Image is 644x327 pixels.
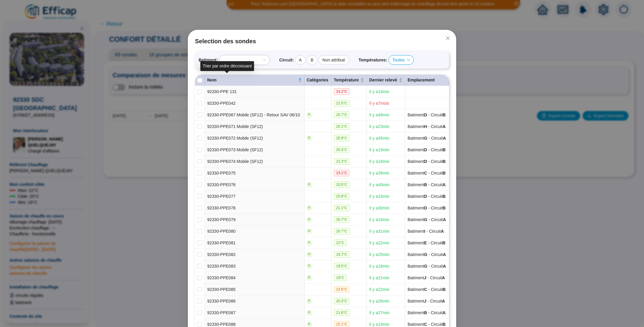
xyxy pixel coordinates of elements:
span: Températures : [359,57,387,63]
td: 92330-PPE079 [205,214,304,226]
span: J [424,275,426,280]
span: Il y a 22 min [369,240,389,245]
span: 23.2 °C [334,88,350,95]
span: 20.3 °C [334,298,350,304]
span: Circuit [431,147,446,152]
td: 92330-PPE078 [205,202,304,214]
span: Circuit [431,264,446,269]
span: A [443,252,446,257]
span: A [443,124,446,129]
span: I [424,229,425,234]
span: 21.5 °C [334,100,350,107]
span: 22 °C [334,240,347,246]
span: A [443,136,446,141]
th: Catégories [304,75,332,86]
td: 92330-PPE081 [205,237,304,249]
span: 19 °C [334,274,347,281]
span: Il y a 19 min [369,322,389,327]
span: Batiment [408,217,427,222]
span: A [442,299,445,303]
span: Batiment [408,299,426,303]
span: Il y a 31 min [369,229,389,234]
th: Température [332,75,367,86]
span: - [427,322,431,327]
span: Circuit [429,229,444,234]
span: G [424,136,427,141]
td: 92330-PPE074 Mobile (SF12) [205,156,304,167]
span: Circuit [431,252,446,257]
span: Batiment [408,136,427,141]
span: D [424,194,427,199]
span: R [307,322,312,327]
div: A [295,55,306,64]
span: 21.1 °C [334,205,350,211]
span: Batiment [408,112,427,117]
span: 21.6 °C [334,309,350,316]
span: Il y a 23 min [369,124,389,129]
span: D [424,206,427,210]
span: - [426,275,430,280]
span: Il y a 22 min [369,287,389,292]
span: Toutes [392,55,410,64]
span: - [427,264,431,269]
span: R [307,182,312,187]
span: B [443,287,446,292]
span: Il y a 45 min [369,136,389,141]
div: Trier par ordre décroissant [200,61,254,71]
span: 20.7 °C [334,216,350,223]
span: B [442,240,445,245]
span: 21.3 °C [334,158,350,165]
span: C [424,287,427,292]
span: Il y a 18 min [369,264,389,269]
span: Batiment [408,287,427,292]
td: 92330-PPE082 [205,249,304,260]
span: Dernier relevé [369,77,398,83]
span: H [424,124,427,129]
td: 92330-PPE042 [205,98,304,109]
span: close [445,36,450,41]
td: 92330-PPE087 [205,307,304,319]
span: D [424,112,427,117]
span: 23.1 °C [334,170,350,176]
span: R [307,229,312,234]
span: - [427,136,431,141]
span: C [424,171,427,175]
span: - [427,217,431,222]
td: 92330-PPE085 [205,284,304,295]
span: R [307,310,312,315]
span: R [307,240,312,246]
span: - [427,124,431,129]
span: B [443,206,446,210]
span: Il y a 33 min [369,194,389,199]
span: 20.5 °C [334,181,350,188]
span: Circuit [431,124,446,129]
span: Circuit [431,136,446,141]
span: down [407,58,410,62]
span: Il y a 40 min [369,182,389,187]
td: 92330-PPE 131 [205,86,304,98]
span: Circuit : [279,57,294,63]
span: Circuit [431,182,446,187]
td: 92330-PPE077 [205,191,304,202]
span: Circuit [431,194,446,199]
span: Il y a 21 min [369,275,389,280]
span: 20.3 °C [334,146,350,153]
span: A [443,217,446,222]
span: R [307,275,312,280]
span: 20.9 °C [334,135,350,141]
span: A [443,310,446,315]
span: 20.7 °C [334,228,350,235]
span: R [307,299,312,304]
div: Non attribué [318,55,349,64]
span: Circuit [431,287,446,292]
span: - [427,147,431,152]
span: 20.7 °C [334,112,350,118]
span: Batiment [408,171,427,175]
span: Il y a 14 min [369,89,389,94]
td: 92330-PPE084 [205,272,304,284]
span: R [307,264,312,269]
span: Batiment [408,159,427,164]
span: B [443,171,446,175]
span: Il y a 26 min [369,299,389,303]
span: - [426,299,430,303]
